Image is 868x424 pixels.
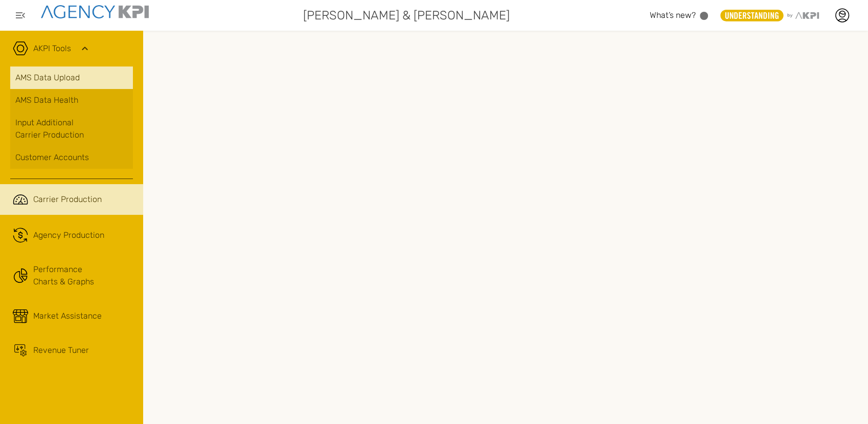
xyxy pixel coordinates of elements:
a: Input AdditionalCarrier Production [10,111,133,146]
span: Agency Production [33,229,104,241]
span: Market Assistance [33,310,102,322]
div: Customer Accounts [15,151,128,164]
img: agencykpi-logo-550x69-2d9e3fa8.png [41,5,149,18]
a: Customer Accounts [10,146,133,169]
a: AMS Data Health [10,89,133,111]
span: [PERSON_NAME] & [PERSON_NAME] [303,6,510,25]
a: AKPI Tools [33,42,71,55]
a: AMS Data Upload [10,66,133,89]
span: AMS Data Health [15,94,78,106]
span: What’s new? [650,10,696,20]
span: Revenue Tuner [33,344,89,356]
span: Carrier Production [33,193,102,206]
